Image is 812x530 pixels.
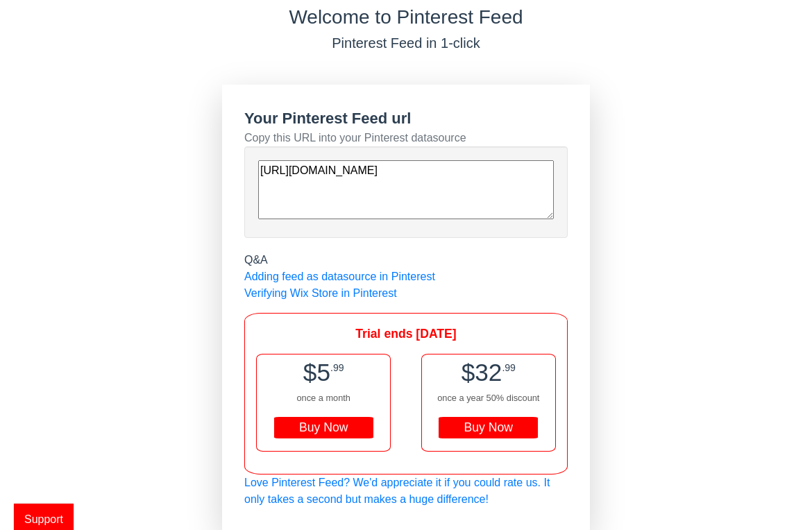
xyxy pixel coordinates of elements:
[244,107,568,130] div: Your Pinterest Feed url
[330,362,344,373] span: .99
[502,362,516,373] span: .99
[244,271,435,282] a: Adding feed as datasource in Pinterest
[244,287,397,299] a: Verifying Wix Store in Pinterest
[244,477,550,505] a: Love Pinterest Feed? We'd appreciate it if you could rate us. It only takes a second but makes a ...
[462,359,502,386] span: $32
[244,252,568,268] div: Q&A
[257,391,390,404] div: once a month
[244,130,568,146] div: Copy this URL into your Pinterest datasource
[303,359,330,386] span: $5
[439,417,538,439] div: Buy Now
[422,391,555,404] div: once a year 50% discount
[274,417,373,439] div: Buy Now
[256,325,556,343] div: Trial ends [DATE]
